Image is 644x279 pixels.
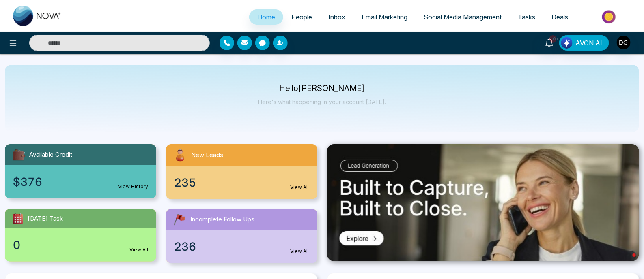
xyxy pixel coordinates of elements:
span: New Leads [191,151,223,160]
span: Email Marketing [362,13,407,21]
span: Home [257,13,275,21]
span: 0 [13,236,20,253]
img: Market-place.gif [580,8,639,26]
span: Social Media Management [424,13,502,21]
span: 236 [174,238,196,255]
a: Incomplete Follow Ups236View All [161,209,322,263]
button: AVON AI [559,35,609,51]
span: Tasks [518,13,535,21]
span: AVON AI [575,38,602,48]
img: Nova CRM Logo [13,6,62,26]
a: Inbox [320,9,353,25]
img: followUps.svg [172,212,187,227]
a: Tasks [510,9,543,25]
span: 235 [174,174,196,191]
p: Here's what happening in your account [DATE]. [258,98,386,105]
a: Social Media Management [416,9,510,25]
a: View History [118,183,148,190]
img: Lead Flow [561,37,573,49]
iframe: Intercom live chat [616,251,636,271]
span: $376 [13,173,42,190]
a: View All [291,248,309,255]
span: People [291,13,312,21]
a: View All [291,184,309,191]
img: availableCredit.svg [11,147,26,162]
span: Available Credit [29,150,72,160]
span: Incomplete Follow Ups [190,215,254,224]
img: . [327,144,640,262]
a: View All [129,246,148,253]
img: User Avatar [617,36,631,49]
a: Home [249,9,283,25]
p: Hello [PERSON_NAME] [258,85,386,92]
a: People [283,9,320,25]
a: 10+ [540,35,559,49]
span: 10+ [549,35,557,43]
span: [DATE] Task [28,214,63,224]
a: Deals [543,9,576,25]
img: newLeads.svg [172,147,188,163]
a: Email Marketing [353,9,416,25]
img: todayTask.svg [11,212,24,225]
span: Deals [551,13,568,21]
a: New Leads235View All [161,144,322,199]
span: Inbox [328,13,345,21]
